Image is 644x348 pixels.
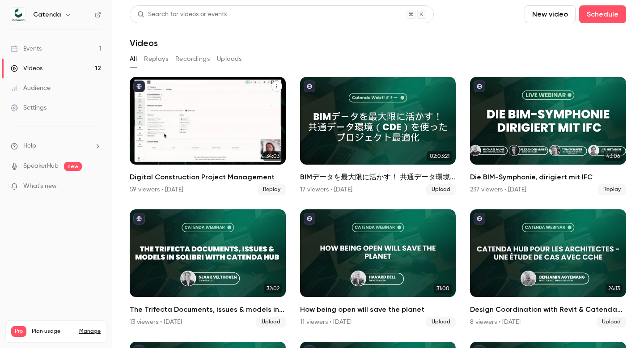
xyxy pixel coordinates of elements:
div: Settings [11,103,47,112]
h2: Digital Construction Project Management [130,172,286,182]
a: Manage [79,328,101,335]
h2: How being open will save the planet [300,304,456,315]
button: Replays [144,52,168,66]
button: published [133,81,145,92]
span: Replay [598,184,626,195]
span: 32:02 [264,284,282,293]
span: Upload [426,184,456,195]
span: Upload [426,317,456,327]
li: The Trifecta Documents, issues & models in Solibri with Catenda Hub [130,209,286,327]
section: Videos [130,5,626,343]
button: published [304,213,315,225]
div: Events [11,44,42,53]
h2: Design Coordination with Revit & Catenda Hub [470,304,626,315]
li: Die BIM-Symphonie, dirigiert mit IFC [470,77,626,195]
span: Replay [258,184,286,195]
a: 31:00How being open will save the planet11 viewers • [DATE]Upload [300,209,456,327]
div: 237 viewers • [DATE] [470,185,526,194]
button: Uploads [217,52,242,66]
a: SpeakerHub [23,161,59,171]
li: help-dropdown-opener [11,141,101,151]
div: Videos [11,64,42,73]
span: 24:13 [606,284,623,293]
h1: Videos [130,38,158,48]
span: Plan usage [32,328,74,335]
a: 43:06Die BIM-Symphonie, dirigiert mit IFC237 viewers • [DATE]Replay [470,77,626,195]
div: 13 viewers • [DATE] [130,318,182,327]
div: Audience [11,84,51,93]
span: Pro [11,326,26,337]
span: Upload [256,317,286,327]
button: New video [525,5,576,23]
span: 34:03 [263,151,282,161]
a: 34:03Digital Construction Project Management59 viewers • [DATE]Replay [130,77,286,195]
span: new [64,162,82,171]
iframe: Noticeable Trigger [90,182,101,191]
span: Help [23,141,36,151]
div: Search for videos or events [137,10,227,19]
a: 24:13Design Coordination with Revit & Catenda Hub8 viewers • [DATE]Upload [470,209,626,327]
button: Schedule [579,5,626,23]
button: Recordings [175,52,210,66]
span: 02:03:21 [427,151,452,161]
h2: Die BIM-Symphonie, dirigiert mit IFC [470,172,626,182]
div: 8 viewers • [DATE] [470,318,521,327]
div: 17 viewers • [DATE] [300,185,352,194]
h6: Catenda [33,10,61,19]
li: Design Coordination with Revit & Catenda Hub [470,209,626,327]
button: published [474,81,485,92]
li: BIMデータを最大限に活かす！ 共通データ環境（CDE）を使ったプロジェクト最適化 [300,77,456,195]
img: Catenda [11,8,25,22]
span: What's new [23,182,57,191]
button: published [474,213,485,225]
a: 02:03:21BIMデータを最大限に活かす！ 共通データ環境（CDE）を使ったプロジェクト最適化17 viewers • [DATE]Upload [300,77,456,195]
span: Upload [597,317,626,327]
span: 43:06 [604,151,623,161]
h2: The Trifecta Documents, issues & models in [GEOGRAPHIC_DATA] with Catenda Hub [130,304,286,315]
button: published [133,213,145,225]
li: How being open will save the planet [300,209,456,327]
li: Digital Construction Project Management [130,77,286,195]
div: 11 viewers • [DATE] [300,318,352,327]
div: 59 viewers • [DATE] [130,185,183,194]
a: 32:02The Trifecta Documents, issues & models in [GEOGRAPHIC_DATA] with Catenda Hub13 viewers • [D... [130,209,286,327]
h2: BIMデータを最大限に活かす！ 共通データ環境（CDE）を使ったプロジェクト最適化 [300,172,456,182]
button: All [130,52,137,66]
button: published [304,81,315,92]
span: 31:00 [434,284,452,293]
